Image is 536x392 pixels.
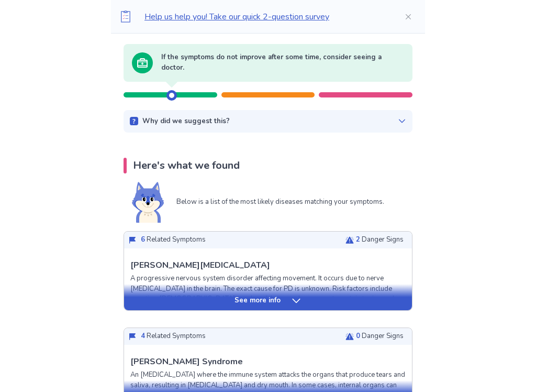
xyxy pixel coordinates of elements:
p: Help us help you! Take our quick 2-question survey [144,10,387,23]
p: [PERSON_NAME][MEDICAL_DATA] [130,259,270,271]
p: Related Symptoms [141,331,206,342]
p: Related Symptoms [141,235,206,245]
p: See more info [234,296,281,306]
p: If the symptoms do not improve after some time, consider seeing a doctor. [161,52,404,73]
p: Danger Signs [356,331,404,342]
p: Danger Signs [356,235,404,245]
p: [PERSON_NAME] Syndrome [130,355,243,368]
span: 4 [141,331,145,341]
img: Shiba [132,182,164,223]
span: 6 [141,235,145,244]
p: Here's what we found [133,158,240,173]
p: A progressive nervous system disorder affecting movement. It occurs due to nerve [MEDICAL_DATA] i... [130,274,406,314]
span: 0 [356,331,360,341]
span: 2 [356,235,360,244]
p: Below is a list of the most likely diseases matching your symptoms. [176,197,384,208]
p: Why did we suggest this? [142,116,230,127]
